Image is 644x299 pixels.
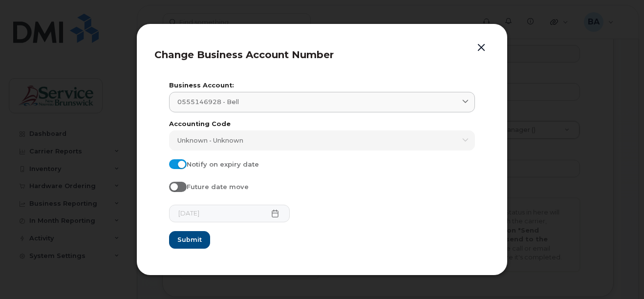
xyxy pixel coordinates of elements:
a: 0555146928 - Bell [169,92,475,112]
input: Future date move [169,182,177,190]
button: Submit [169,231,210,249]
span: Future date move [187,183,249,191]
span: Notify on expiry date [187,160,259,168]
span: Submit [177,235,202,244]
a: Unknown - Unknown [169,130,475,150]
span: 0555146928 - Bell [177,97,239,107]
label: Business Account: [169,83,475,89]
span: Change Business Account Number [154,49,334,61]
span: Unknown - Unknown [177,136,243,145]
input: Notify on expiry date [169,159,177,167]
label: Accounting Code [169,121,475,128]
